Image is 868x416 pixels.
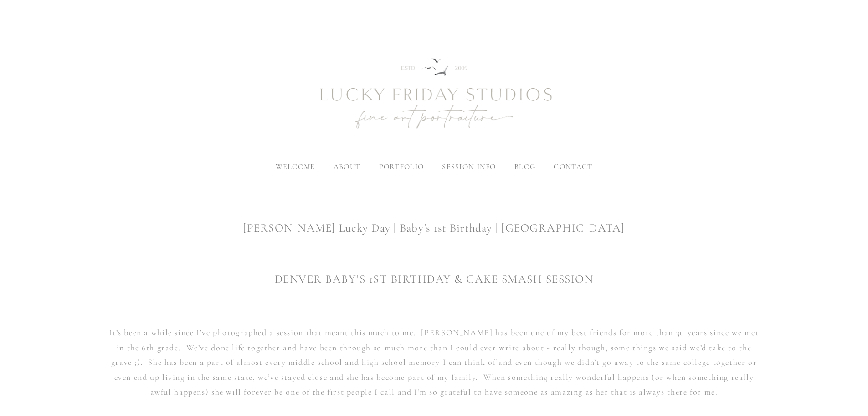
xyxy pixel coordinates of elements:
[379,162,424,171] label: portfolio
[105,222,763,234] h1: [PERSON_NAME] Lucky Day | Baby's 1st Birthday | [GEOGRAPHIC_DATA]
[442,162,496,171] label: session info
[105,325,763,399] p: It’s been a while since I’ve photographed a session that meant this much to me. [PERSON_NAME] has...
[105,271,763,287] h1: DENVER BABY’S 1ST BIRTHDAY & CAKE SMASH SESSION
[514,162,535,171] a: blog
[554,162,592,171] a: contact
[270,26,598,163] img: Newborn Photography Denver | Lucky Friday Studios
[334,162,360,171] label: about
[276,162,315,171] a: welcome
